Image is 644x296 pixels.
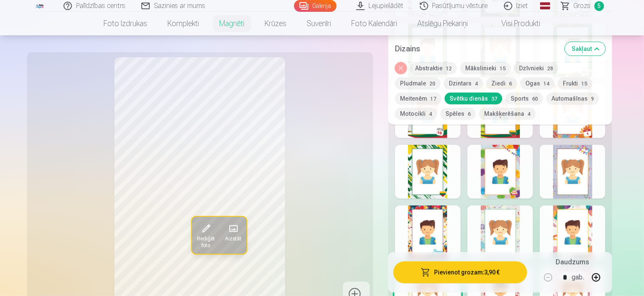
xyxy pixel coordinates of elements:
[410,62,457,74] button: Abstraktie12
[196,235,215,249] span: Rediģēt foto
[509,81,512,87] span: 6
[158,12,209,35] a: Komplekti
[479,108,535,120] button: Makšķerēšana4
[460,62,511,74] button: Mākslinieki15
[393,261,527,283] button: Pievienot grozam:3,90 €
[556,257,589,267] h5: Daudzums
[532,96,538,102] span: 60
[225,235,241,242] span: Aizstāt
[395,93,441,104] button: Meitenēm17
[395,77,440,89] button: Pludmale20
[581,81,587,87] span: 15
[475,81,478,87] span: 4
[520,77,554,89] button: Ogas14
[491,96,497,102] span: 37
[408,12,478,35] a: Atslēgu piekariņi
[209,12,255,35] a: Magnēti
[429,81,435,87] span: 20
[297,12,342,35] a: Suvenīri
[255,12,297,35] a: Krūzes
[191,217,220,254] button: Rediģēt foto
[430,96,436,102] span: 17
[468,111,471,117] span: 6
[527,111,530,117] span: 4
[591,96,594,102] span: 9
[395,43,559,55] h5: Dizains
[444,77,483,89] button: Dzintars4
[514,62,558,74] button: Dzīvnieki28
[565,42,605,56] button: Sakļaut
[478,12,551,35] a: Visi produkti
[486,77,517,89] button: Ziedi6
[445,93,502,104] button: Svētku dienās37
[500,66,506,72] span: 15
[395,108,437,120] button: Motocikli4
[547,66,553,72] span: 28
[558,77,592,89] button: Frukti15
[94,12,158,35] a: Foto izdrukas
[506,93,543,104] button: Sports60
[342,12,408,35] a: Foto kalendāri
[543,81,549,87] span: 14
[574,1,591,11] span: Grozs
[220,217,246,254] button: Aizstāt
[429,111,432,117] span: 4
[594,1,604,11] span: 5
[572,267,584,288] div: gab.
[440,108,476,120] button: Spēles6
[446,66,452,72] span: 12
[546,93,599,104] button: Automašīnas9
[35,3,45,8] img: /fa1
